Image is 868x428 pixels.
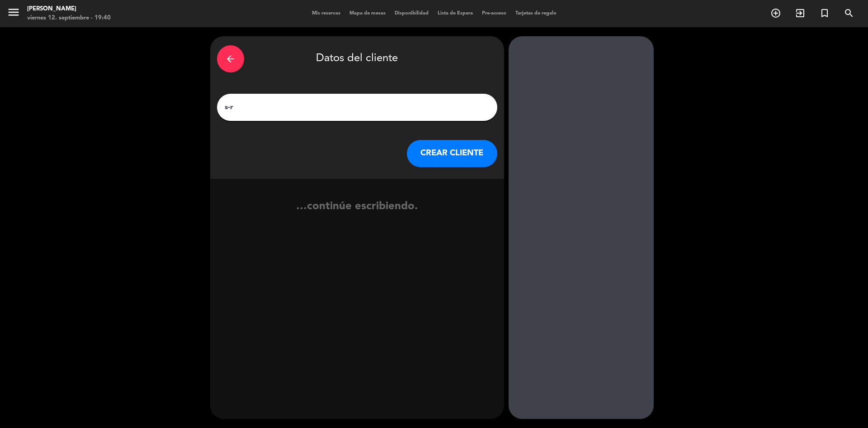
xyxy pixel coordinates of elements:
i: turned_in_not [819,8,830,19]
div: Datos del cliente [217,43,497,75]
span: Mapa de mesas [345,11,390,16]
span: Pre-acceso [477,11,511,16]
i: add_circle_outline [770,8,781,19]
i: exit_to_app [795,8,806,19]
button: CREAR CLIENTE [407,140,497,167]
i: menu [7,5,20,19]
div: …continúe escribiendo. [210,198,504,232]
i: search [844,8,854,19]
span: Disponibilidad [390,11,433,16]
div: [PERSON_NAME] [27,5,111,14]
input: Escriba nombre, correo electrónico o número de teléfono... [224,101,491,114]
i: arrow_back [225,53,236,64]
span: Lista de Espera [433,11,477,16]
span: Tarjetas de regalo [511,11,561,16]
div: viernes 12. septiembre - 19:40 [27,14,111,23]
span: Mis reservas [307,11,345,16]
button: menu [7,5,20,22]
